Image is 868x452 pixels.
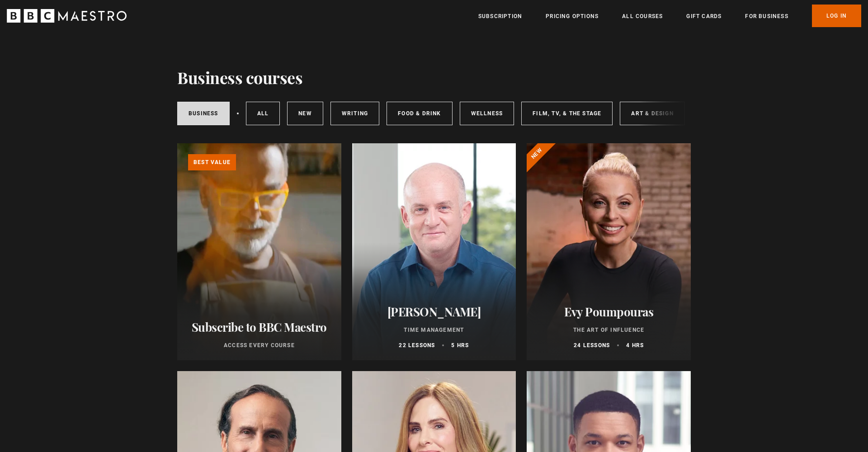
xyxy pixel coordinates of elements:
p: The Art of Influence [538,326,680,334]
a: All [246,102,280,125]
a: Gift Cards [686,12,722,21]
a: Evy Poumpouras The Art of Influence 24 lessons 4 hrs New [527,143,691,360]
h2: [PERSON_NAME] [363,305,505,319]
a: For business [745,12,788,21]
a: Pricing Options [546,12,599,21]
a: Wellness [460,102,514,125]
a: Business [177,102,230,125]
a: All Courses [622,12,663,21]
a: Writing [330,102,379,125]
a: Subscription [478,12,522,21]
a: Film, TV, & The Stage [521,102,613,125]
h1: Business courses [177,68,302,87]
p: 4 hrs [626,341,644,349]
a: New [287,102,323,125]
a: Food & Drink [387,102,452,125]
svg: BBC Maestro [7,9,127,23]
p: 22 lessons [399,341,435,349]
p: 24 lessons [574,341,610,349]
h2: Evy Poumpouras [538,305,680,319]
a: Log In [812,5,861,27]
p: Time Management [363,326,505,334]
p: 5 hrs [451,341,469,349]
nav: Primary [478,5,861,27]
p: Best value [188,154,236,170]
a: [PERSON_NAME] Time Management 22 lessons 5 hrs [352,143,516,360]
a: Art & Design [620,102,684,125]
